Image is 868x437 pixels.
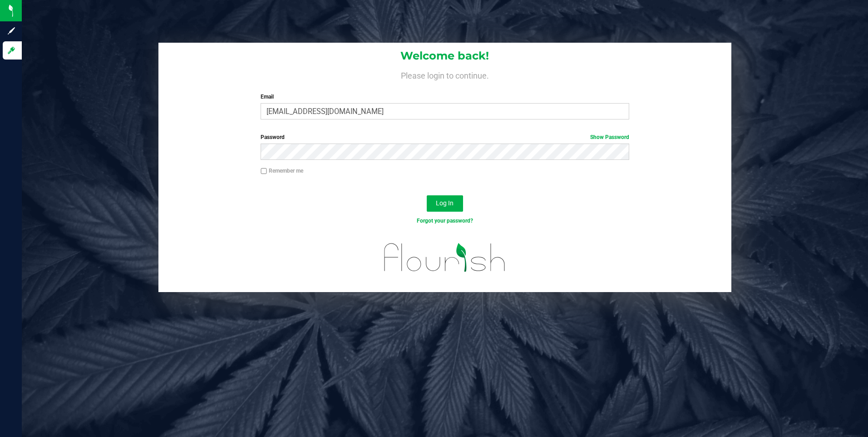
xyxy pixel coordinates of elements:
h1: Welcome back! [158,50,732,62]
img: flourish_logo.svg [373,234,517,281]
input: Remember me [261,168,267,174]
h4: Please login to continue. [158,69,732,80]
inline-svg: Log in [7,46,16,55]
a: Forgot your password? [417,218,473,224]
span: Log In [436,199,454,207]
a: Show Password [590,134,629,140]
inline-svg: Sign up [7,26,16,35]
span: Password [261,134,285,140]
button: Log In [427,195,463,212]
label: Remember me [261,167,303,175]
label: Email [261,93,629,101]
